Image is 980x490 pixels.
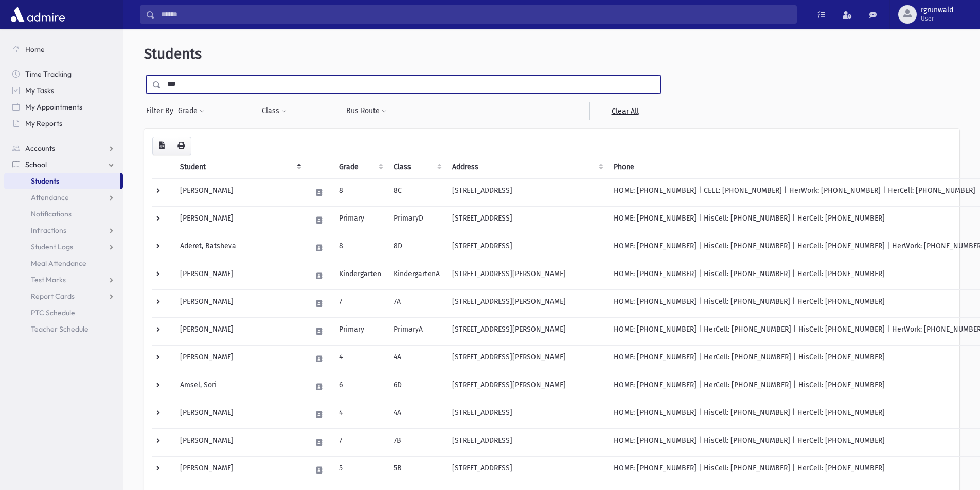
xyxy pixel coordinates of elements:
[446,262,608,289] td: [STREET_ADDRESS][PERSON_NAME]
[31,259,86,268] span: Meal Attendance
[174,401,306,428] td: [PERSON_NAME]
[144,45,202,62] span: Students
[333,262,387,289] td: Kindergarten
[921,14,953,23] span: User
[333,234,387,262] td: 8
[387,317,446,345] td: PrimaryA
[174,317,306,345] td: [PERSON_NAME]
[4,321,123,337] a: Teacher Schedule
[4,288,123,304] a: Report Cards
[25,86,54,95] span: My Tasks
[387,234,446,262] td: 8D
[4,99,123,115] a: My Appointments
[446,373,608,401] td: [STREET_ADDRESS][PERSON_NAME]
[171,137,191,155] button: Print
[387,401,446,428] td: 4A
[333,428,387,456] td: 7
[446,345,608,373] td: [STREET_ADDRESS][PERSON_NAME]
[31,226,66,235] span: Infractions
[174,262,306,289] td: [PERSON_NAME]
[174,206,306,234] td: [PERSON_NAME]
[152,137,171,155] button: CSV
[333,178,387,206] td: 8
[4,41,123,58] a: Home
[25,69,72,79] span: Time Tracking
[174,456,306,484] td: [PERSON_NAME]
[4,156,123,173] a: School
[4,115,123,132] a: My Reports
[25,143,55,153] span: Accounts
[4,239,123,255] a: Student Logs
[4,206,123,222] a: Notifications
[25,119,62,128] span: My Reports
[261,102,287,120] button: Class
[31,176,59,186] span: Students
[8,4,67,25] img: AdmirePro
[174,373,306,401] td: Amsel, Sori
[333,401,387,428] td: 4
[4,304,123,321] a: PTC Schedule
[31,324,88,334] span: Teacher Schedule
[333,345,387,373] td: 4
[174,428,306,456] td: [PERSON_NAME]
[174,345,306,373] td: [PERSON_NAME]
[146,105,177,116] span: Filter By
[446,317,608,345] td: [STREET_ADDRESS][PERSON_NAME]
[155,5,796,24] input: Search
[25,160,47,169] span: School
[446,155,608,179] th: Address: activate to sort column ascending
[174,289,306,317] td: [PERSON_NAME]
[177,102,205,120] button: Grade
[387,456,446,484] td: 5B
[446,206,608,234] td: [STREET_ADDRESS]
[31,308,75,317] span: PTC Schedule
[4,82,123,99] a: My Tasks
[4,66,123,82] a: Time Tracking
[589,102,661,120] a: Clear All
[333,206,387,234] td: Primary
[446,234,608,262] td: [STREET_ADDRESS]
[25,45,45,54] span: Home
[921,6,953,14] span: rgrunwald
[387,178,446,206] td: 8C
[25,102,82,112] span: My Appointments
[174,234,306,262] td: Aderet, Batsheva
[387,428,446,456] td: 7B
[4,255,123,271] a: Meal Attendance
[387,262,446,289] td: KindergartenA
[31,242,73,251] span: Student Logs
[333,317,387,345] td: Primary
[387,345,446,373] td: 4A
[31,292,75,301] span: Report Cards
[333,155,387,179] th: Grade: activate to sort column ascending
[333,289,387,317] td: 7
[446,428,608,456] td: [STREET_ADDRESS]
[4,173,120,189] a: Students
[346,102,387,120] button: Bus Route
[31,193,69,202] span: Attendance
[333,456,387,484] td: 5
[446,456,608,484] td: [STREET_ADDRESS]
[446,401,608,428] td: [STREET_ADDRESS]
[446,289,608,317] td: [STREET_ADDRESS][PERSON_NAME]
[174,178,306,206] td: [PERSON_NAME]
[4,140,123,156] a: Accounts
[4,271,123,288] a: Test Marks
[174,155,306,179] th: Student: activate to sort column descending
[446,178,608,206] td: [STREET_ADDRESS]
[31,209,72,219] span: Notifications
[387,289,446,317] td: 7A
[333,373,387,401] td: 6
[4,189,123,206] a: Attendance
[387,206,446,234] td: PrimaryD
[387,155,446,179] th: Class: activate to sort column ascending
[31,275,66,284] span: Test Marks
[387,373,446,401] td: 6D
[4,222,123,239] a: Infractions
